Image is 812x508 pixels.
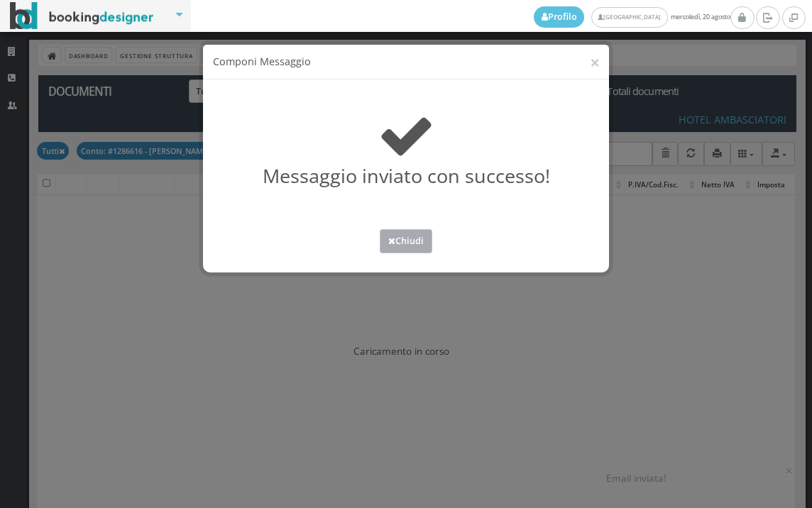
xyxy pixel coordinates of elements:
[207,107,606,187] h2: Messaggio inviato con successo!
[591,7,667,28] a: [GEOGRAPHIC_DATA]
[606,472,666,485] span: Email inviata!
[213,55,600,70] h4: Componi Messaggio
[785,464,793,477] button: ×
[534,6,730,28] span: mercoledì, 20 agosto
[590,53,600,71] button: ×
[10,2,154,30] img: BookingDesigner.com
[534,6,585,28] a: Profilo
[380,229,432,253] button: Chiudi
